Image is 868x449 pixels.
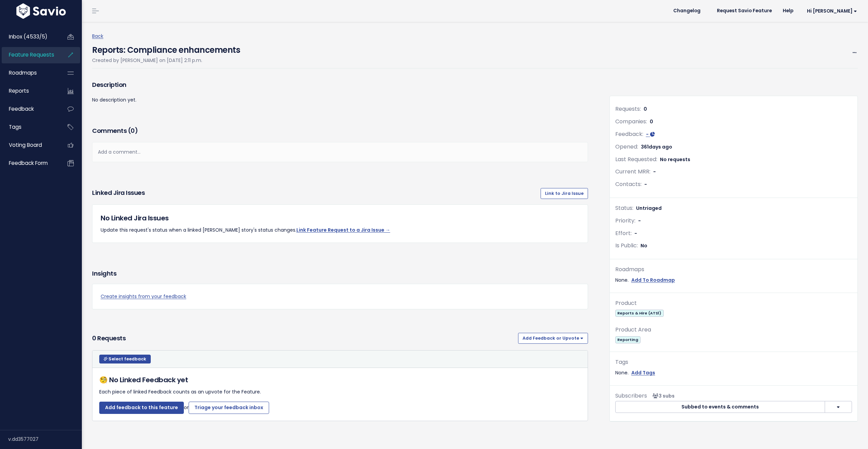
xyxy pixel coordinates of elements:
[2,29,57,45] a: Inbox (4533/5)
[615,143,638,151] span: Opened:
[518,333,588,344] button: Add Feedback or Upvote
[641,242,647,249] span: No
[9,87,29,94] span: Reports
[644,106,647,112] span: 0
[615,336,641,343] span: Reporting
[99,355,151,363] button: Select feedback
[660,156,690,163] span: No requests
[296,227,390,233] a: Link Feature Request to a Jira Issue →
[92,96,588,104] p: No description yet.
[807,9,857,14] span: Hi [PERSON_NAME]
[99,402,581,414] p: or
[615,401,825,413] button: Subbed to events & comments
[615,357,852,367] div: Tags
[92,57,202,64] span: Created by [PERSON_NAME] on [DATE] 2:11 p.m.
[101,226,579,234] p: Update this request's status when a linked [PERSON_NAME] story's status changes.
[9,105,34,112] span: Feedback
[15,3,68,19] img: logo-white.9d6f32f41409.svg
[653,168,656,175] span: -
[615,168,650,175] span: Current MRR:
[9,69,37,76] span: Roadmaps
[2,83,57,99] a: Reports
[92,33,103,40] a: Back
[615,180,642,188] span: Contacts:
[615,217,635,224] span: Priority:
[799,6,863,16] a: Hi [PERSON_NAME]
[2,155,57,171] a: Feedback form
[92,188,145,199] h3: Linked Jira issues
[2,47,57,63] a: Feature Requests
[2,101,57,117] a: Feedback
[92,269,116,278] h3: Insights
[631,276,675,284] a: Add To Roadmap
[2,119,57,135] a: Tags
[92,126,588,136] h3: Comments ( )
[649,143,672,150] span: days ago
[615,392,647,400] span: Subscribers
[541,188,588,199] a: Link to Jira Issue
[615,265,852,275] div: Roadmaps
[638,217,641,224] span: -
[615,242,638,249] span: Is Public:
[2,65,57,81] a: Roadmaps
[92,80,588,90] h3: Description
[9,51,54,58] span: Feature Requests
[92,142,588,162] div: Add a comment...
[101,292,579,301] a: Create insights from your feedback
[615,229,632,237] span: Effort:
[9,123,21,130] span: Tags
[615,369,852,377] div: None.
[615,310,664,317] span: Reports & Hire (ATS1)
[634,230,637,237] span: -
[615,155,657,163] span: Last Requested:
[777,6,799,16] a: Help
[99,375,581,385] h5: 🧐 No Linked Feedback yet
[615,204,633,212] span: Status:
[615,105,641,113] span: Requests:
[646,131,655,138] a: -
[9,33,47,40] span: Inbox (4533/5)
[2,137,57,153] a: Voting Board
[99,402,184,414] a: Add feedback to this feature
[711,6,777,16] a: Request Savio Feature
[108,356,146,362] span: Select feedback
[101,213,579,223] h5: No Linked Jira Issues
[631,369,655,377] a: Add Tags
[92,334,515,343] h3: 0 Requests
[650,392,675,399] span: <p><strong>Subscribers</strong><br><br> - Darragh O'Sullivan<br> - Annie Prevezanou<br> - Mariann...
[615,325,852,335] div: Product Area
[99,388,581,396] p: Each piece of linked Feedback counts as an upvote for the Feature.
[131,126,135,135] span: 0
[615,118,647,125] span: Companies:
[615,130,643,138] span: Feedback:
[92,41,240,56] h4: Reports: Compliance enhancements
[646,131,649,138] span: -
[8,430,82,448] div: v.dd3577027
[641,143,672,150] span: 361
[644,181,647,188] span: -
[9,159,48,167] span: Feedback form
[9,141,42,149] span: Voting Board
[650,118,653,125] span: 0
[615,298,852,308] div: Product
[615,276,852,284] div: None.
[673,9,701,13] span: Changelog
[636,205,662,212] span: Untriaged
[189,402,269,414] a: Triage your feedback inbox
